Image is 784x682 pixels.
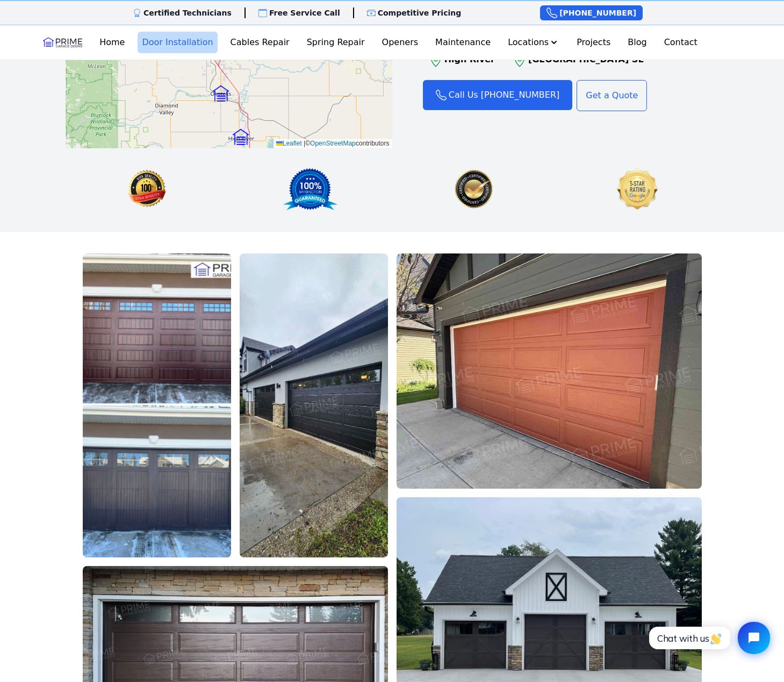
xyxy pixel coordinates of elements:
[637,613,779,663] iframe: Tidio Chat
[572,32,615,53] a: Projects
[623,32,651,53] a: Blog
[95,32,129,53] a: Home
[213,85,229,101] img: Marker
[229,168,392,211] img: 100% satisfation guaranteed
[423,80,573,110] a: Call Us [PHONE_NUMBER]
[556,168,719,211] img: Certified
[304,140,305,147] span: |
[138,32,217,53] a: Door Installation
[303,32,369,53] a: Spring Repair
[233,129,249,145] img: Marker
[269,8,340,18] p: Free Service Call
[378,32,423,53] a: Openers
[226,32,294,53] a: Cables Repair
[392,168,556,211] img: Certified
[276,140,302,147] a: Leaflet
[577,80,647,111] a: Get a Quote
[66,168,229,211] img: 100% satisfation guaranteed
[274,139,392,148] div: © contributors
[143,8,232,18] p: Certified Technicians
[427,52,507,69] a: High River
[397,253,702,489] img: garage door installation
[511,52,669,69] a: [GEOGRAPHIC_DATA] SE
[660,32,702,53] a: Contact
[431,32,495,53] a: Maintenance
[310,140,356,147] a: OpenStreetMap
[378,8,462,18] p: Competitive Pricing
[504,32,564,53] button: Locations
[43,34,82,51] img: Logo
[240,253,388,557] img: garage door installation company calgary
[83,253,231,557] img: garage door installation service calgary
[540,5,643,20] a: [PHONE_NUMBER]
